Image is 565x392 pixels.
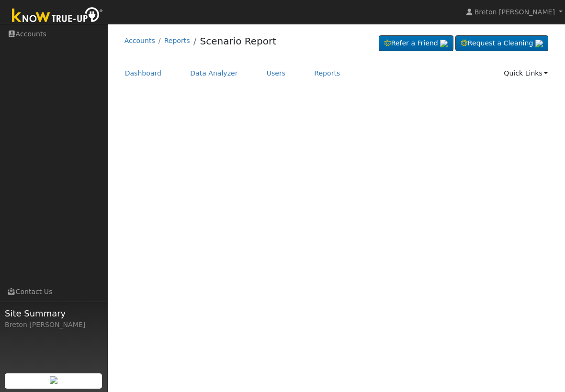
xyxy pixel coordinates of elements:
[535,40,543,47] img: retrieve
[118,65,169,82] a: Dashboard
[164,37,190,44] a: Reports
[475,8,555,16] span: Breton [PERSON_NAME]
[307,65,347,82] a: Reports
[7,5,108,27] img: Know True-Up
[200,35,276,47] a: Scenario Report
[260,65,293,82] a: Users
[183,65,245,82] a: Data Analyzer
[497,65,555,82] a: Quick Links
[5,307,102,320] span: Site Summary
[440,40,448,47] img: retrieve
[5,320,102,330] div: Breton [PERSON_NAME]
[455,35,548,52] a: Request a Cleaning
[50,376,57,384] img: retrieve
[124,37,155,44] a: Accounts
[379,35,453,52] a: Refer a Friend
